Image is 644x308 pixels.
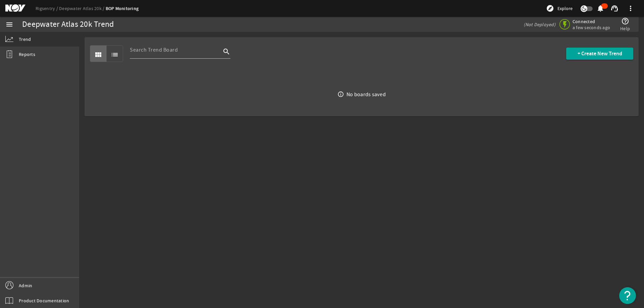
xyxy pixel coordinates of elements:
[566,48,633,60] button: + Create New Trend
[596,4,604,12] mat-icon: notifications
[19,36,31,43] span: Trend
[106,5,139,12] a: BOP Monitoring
[337,91,344,98] i: info_outline
[620,25,630,32] span: Help
[619,287,636,304] button: Open Resource Center
[623,0,639,16] button: more_vert
[543,3,575,14] button: Explore
[94,51,102,59] mat-icon: view_module
[111,51,119,59] mat-icon: list
[521,21,558,28] div: (Not Deployed)
[130,46,221,54] input: Search Trend Board
[346,91,386,98] div: No boards saved
[557,5,573,12] span: Explore
[573,24,610,30] span: a few seconds ago
[19,51,35,58] span: Reports
[19,297,69,304] span: Product Documentation
[19,282,32,289] span: Admin
[59,5,106,11] a: Deepwater Atlas 20k
[621,17,629,25] mat-icon: help_outline
[5,20,13,28] mat-icon: menu
[22,21,114,28] div: Deepwater Atlas 20k Trend
[222,48,230,56] i: search
[546,4,554,12] mat-icon: explore
[610,4,619,12] mat-icon: support_agent
[573,18,610,24] span: Connected
[578,50,622,57] span: + Create New Trend
[36,5,59,11] a: Rigsentry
